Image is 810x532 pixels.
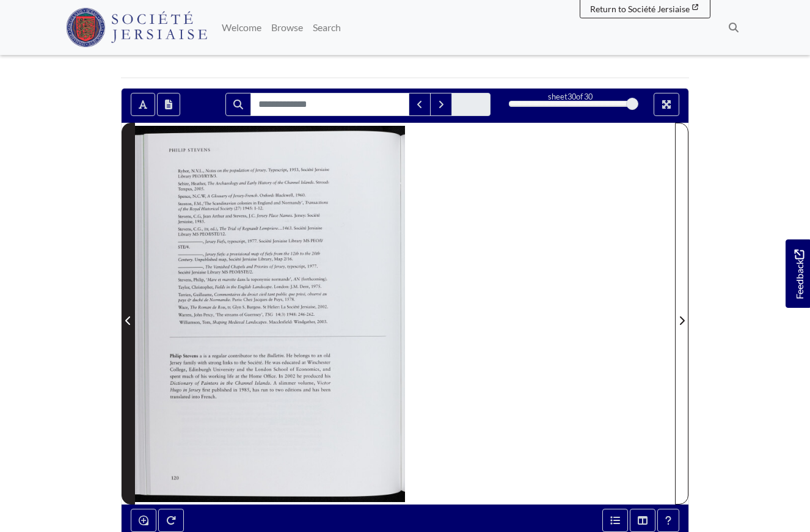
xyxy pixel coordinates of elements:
[409,93,431,116] button: Previous Match
[66,8,207,47] img: Société Jersiaise
[308,15,346,40] a: Search
[590,4,690,14] span: Return to Société Jersiaise
[158,509,184,532] button: Rotate the book
[602,509,628,532] button: Open metadata window
[654,93,679,116] button: Full screen mode
[675,123,688,505] button: Next Page
[792,249,806,299] span: Feedback
[567,92,576,101] span: 30
[131,93,155,116] button: Toggle text selection (Alt+T)
[509,91,632,103] div: sheet of 30
[66,5,207,50] a: Société Jersiaise logo
[250,93,409,116] input: Search for
[630,509,655,532] button: Thumbnails
[786,239,810,308] a: Would you like to provide feedback?
[430,93,452,116] button: Next Match
[122,123,135,505] button: Previous Page
[266,15,308,40] a: Browse
[225,93,251,116] button: Search
[131,509,156,532] button: Enable or disable loupe tool (Alt+L)
[157,93,180,116] button: Open transcription window
[217,15,266,40] a: Welcome
[657,509,679,532] button: Help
